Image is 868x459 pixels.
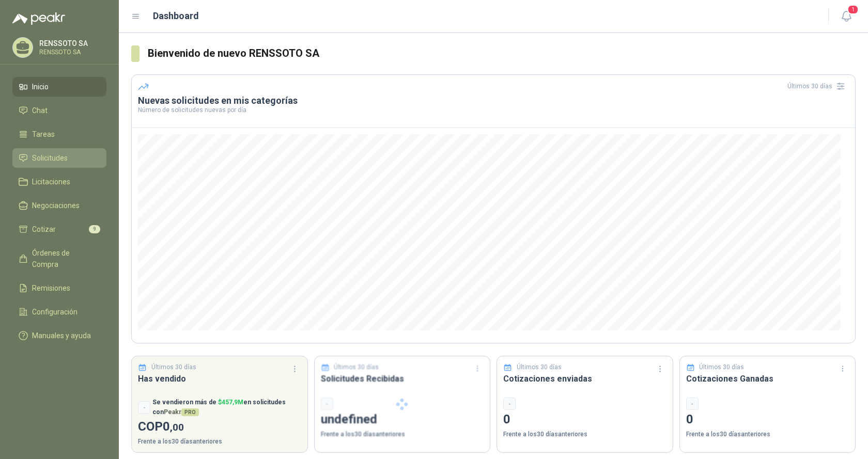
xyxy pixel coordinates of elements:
[686,398,699,410] div: -
[89,225,100,233] span: 9
[32,306,78,318] span: Configuración
[12,219,106,239] a: Cotizar9
[12,148,106,168] a: Solicitudes
[12,124,106,144] a: Tareas
[686,410,849,430] p: 0
[32,81,49,92] span: Inicio
[32,129,55,140] span: Tareas
[163,419,184,434] span: 0
[138,372,301,385] h3: Has vendido
[32,200,80,211] span: Negociaciones
[12,243,106,274] a: Órdenes de Compra
[170,421,184,433] span: ,00
[12,172,106,192] a: Licitaciones
[138,437,301,447] p: Frente a los 30 días anteriores
[138,401,150,414] div: -
[39,49,104,55] p: RENSSOTO SA
[686,430,849,439] p: Frente a los 30 días anteriores
[837,7,856,26] button: 1
[12,302,106,322] a: Configuración
[218,399,243,406] span: $ 457,9M
[138,107,849,113] p: Número de solicitudes nuevas por día
[12,196,106,215] a: Negociaciones
[148,45,856,61] h3: Bienvenido de nuevo RENSSOTO SA
[32,176,70,187] span: Licitaciones
[787,78,849,94] div: Últimos 30 días
[164,408,199,416] span: Peakr
[503,430,667,439] p: Frente a los 30 días anteriores
[32,224,56,235] span: Cotizar
[12,101,106,120] a: Chat
[181,408,199,416] span: PRO
[503,372,667,385] h3: Cotizaciones enviadas
[699,362,744,372] p: Últimos 30 días
[12,12,65,25] img: Logo peakr
[39,40,104,47] p: RENSSOTO SA
[138,94,849,107] h3: Nuevas solicitudes en mis categorías
[686,372,849,385] h3: Cotizaciones Ganadas
[151,362,196,372] p: Últimos 30 días
[12,77,106,97] a: Inicio
[503,410,667,430] p: 0
[32,282,70,294] span: Remisiones
[32,105,48,116] span: Chat
[138,417,301,437] p: COP
[847,5,859,14] span: 1
[32,247,97,270] span: Órdenes de Compra
[503,398,516,410] div: -
[153,9,199,23] h1: Dashboard
[517,362,562,372] p: Últimos 30 días
[32,152,68,164] span: Solicitudes
[12,326,106,345] a: Manuales y ayuda
[152,398,301,417] p: Se vendieron más de en solicitudes con
[12,278,106,298] a: Remisiones
[32,330,91,341] span: Manuales y ayuda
